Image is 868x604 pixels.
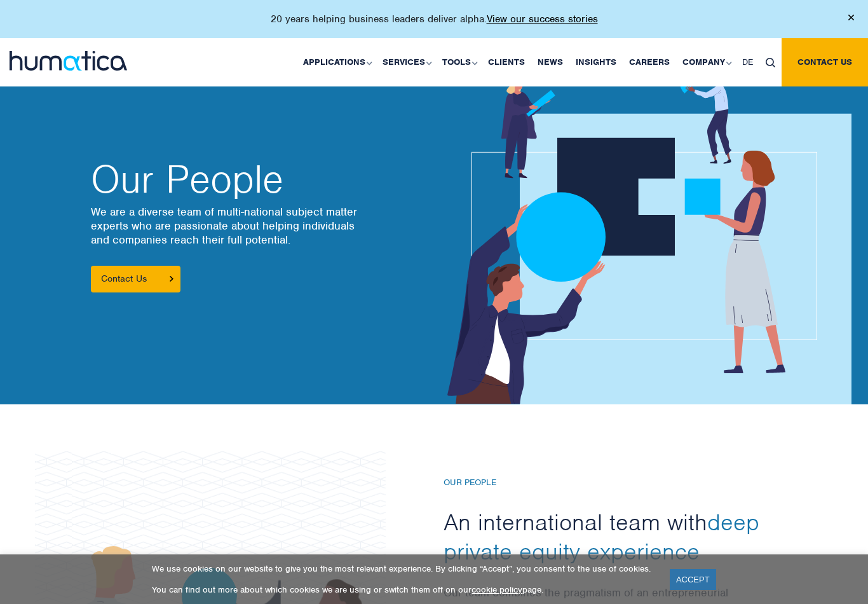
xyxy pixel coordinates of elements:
[444,477,787,488] h6: Our People
[782,38,868,86] a: Contact us
[471,584,522,595] a: cookie policy
[531,38,569,86] a: News
[482,38,531,86] a: Clients
[444,507,787,566] h2: An international team with
[676,38,736,86] a: Company
[670,569,716,590] a: ACCEPT
[736,38,759,86] a: DE
[91,205,421,247] p: We are a diverse team of multi-national subject matter experts who are passionate about helping i...
[10,51,127,71] img: logo
[376,38,436,86] a: Services
[766,58,775,67] img: search_icon
[271,13,598,25] p: 20 years helping business leaders deliver alpha.
[569,38,623,86] a: Insights
[152,563,654,574] p: We use cookies on our website to give you the most relevant experience. By clicking “Accept”, you...
[91,266,180,292] a: Contact Us
[91,160,421,198] h2: Our People
[487,13,598,25] a: View our success stories
[170,276,173,282] img: arrowicon
[152,584,654,595] p: You can find out more about which cookies we are using or switch them off on our page.
[444,507,759,566] span: deep private equity experience
[436,38,482,86] a: Tools
[742,57,753,67] span: DE
[623,38,676,86] a: Careers
[414,68,851,404] img: about_banner1
[297,38,376,86] a: Applications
